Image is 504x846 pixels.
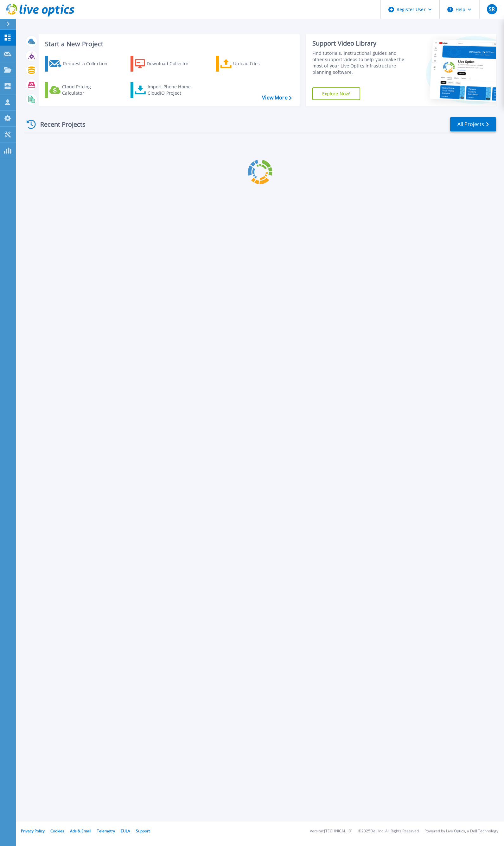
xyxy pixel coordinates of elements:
a: Explore Now! [312,87,360,100]
span: SR [489,7,495,12]
a: Telemetry [97,828,115,834]
li: Powered by Live Optics, a Dell Technology [424,829,498,833]
a: Privacy Policy [21,828,45,834]
div: Support Video Library [312,39,408,48]
a: EULA [121,828,130,834]
div: Import Phone Home CloudIQ Project [148,84,197,96]
a: Support [136,828,150,834]
a: Cookies [50,828,64,834]
a: Request a Collection [45,56,116,72]
a: Cloud Pricing Calculator [45,82,116,98]
div: Request a Collection [63,57,114,70]
div: Cloud Pricing Calculator [62,84,113,96]
a: Upload Files [216,56,287,72]
li: Version: [TECHNICAL_ID] [310,829,353,833]
a: Ads & Email [70,828,91,834]
div: Download Collector [147,57,197,70]
li: © 2025 Dell Inc. All Rights Reserved [358,829,419,833]
a: View More [262,95,291,101]
div: Find tutorials, instructional guides and other support videos to help you make the most of your L... [312,50,408,75]
div: Recent Projects [24,117,94,132]
a: Download Collector [131,56,201,72]
div: Upload Files [233,57,284,70]
h3: Start a New Project [45,41,291,48]
a: All Projects [450,117,496,131]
